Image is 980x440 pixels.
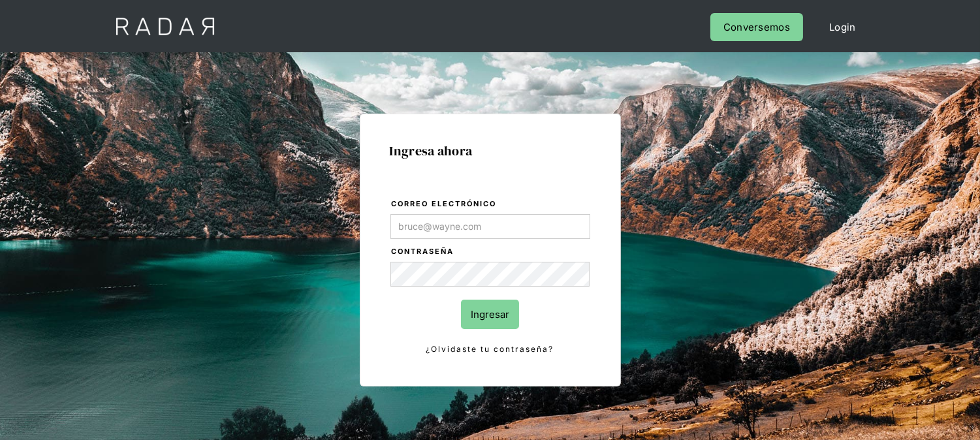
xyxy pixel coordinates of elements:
[392,245,590,259] label: Contraseña
[390,342,590,356] a: ¿Olvidaste tu contraseña?
[390,144,591,158] h1: Ingresa ahora
[461,300,519,329] input: Ingresar
[390,197,591,356] form: Login Form
[390,214,590,239] input: bruce@wayne.com
[710,13,803,41] a: Conversemos
[816,13,869,41] a: Login
[392,198,590,211] label: Correo electrónico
